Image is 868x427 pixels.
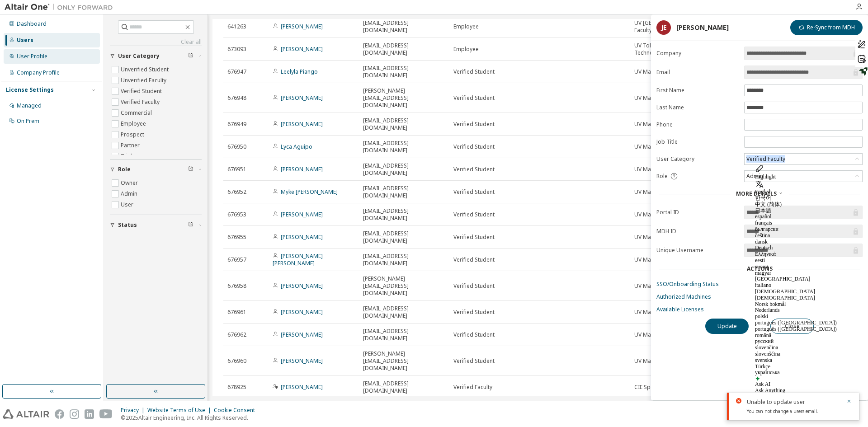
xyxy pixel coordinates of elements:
span: [EMAIL_ADDRESS][DOMAIN_NAME] [363,253,445,267]
div: Ask AI [755,376,837,388]
span: Verified Student [453,357,495,365]
span: [EMAIL_ADDRESS][DOMAIN_NAME] [363,65,445,79]
span: [EMAIL_ADDRESS][DOMAIN_NAME] [363,162,445,177]
a: Authorized Machines [656,293,863,300]
span: 676949 [227,121,246,128]
div: Users [17,37,33,44]
label: Trial [121,151,134,162]
label: Job Title [656,138,739,145]
label: Verified Faculty [121,97,161,108]
span: UV Main - BSME [634,282,675,290]
div: Actions [747,265,773,272]
span: [EMAIL_ADDRESS][DOMAIN_NAME] [363,140,445,154]
img: altair_logo.svg [3,409,49,419]
span: 641263 [227,23,246,30]
label: Unverified Student [121,64,170,75]
div: Cookie Consent [214,407,260,414]
div: Verified Faculty [745,154,862,164]
div: Türkçe [755,364,837,370]
label: Unverified Faculty [121,75,168,86]
div: Admin [745,171,764,181]
span: Verified Student [453,143,495,150]
span: UV Main - BSME [634,234,675,241]
span: Verified Student [453,256,495,263]
label: Company [656,50,739,57]
div: magyar [755,270,837,277]
button: Status [110,215,202,235]
div: You can not change a users email. [747,407,841,414]
span: [PERSON_NAME][EMAIL_ADDRESS][DOMAIN_NAME] [363,275,445,297]
button: User Category [110,46,202,66]
button: Update [705,319,749,334]
div: українська [755,370,837,376]
span: Clear filter [188,52,193,60]
span: 676951 [227,166,246,173]
div: čeština [755,233,837,239]
div: Admin [745,171,862,182]
span: 676962 [227,331,246,338]
span: 676950 [227,143,246,150]
span: UV Main - BSME [634,94,675,102]
div: русский [755,338,837,345]
span: Role [656,173,668,180]
div: Ask Anything [755,388,837,394]
div: français [755,220,837,226]
label: Email [656,69,739,76]
a: Lyca Aguipo [281,143,312,150]
label: Portal ID [656,209,739,216]
span: Verified Student [453,94,495,102]
a: Myke [PERSON_NAME] [281,188,338,196]
button: Role [110,160,202,179]
a: [PERSON_NAME] [281,120,323,128]
div: eesti [755,258,837,264]
span: 678925 [227,384,246,391]
div: [DEMOGRAPHIC_DATA] [755,289,837,295]
span: [EMAIL_ADDRESS][DOMAIN_NAME] [363,328,445,342]
label: User [121,199,135,210]
div: Norsk bokmål [755,301,837,308]
span: User Category [118,52,160,60]
div: License Settings [6,86,54,94]
span: UV Main - BSME [634,331,675,338]
label: Admin [121,188,139,199]
a: Leelyla Piango [281,68,318,75]
span: CIE Specialist [634,384,669,391]
span: Clear filter [188,166,193,173]
span: Verified Student [453,331,495,338]
label: Prospect [121,129,146,140]
a: [PERSON_NAME] [PERSON_NAME] [273,252,323,267]
span: Verified Student [453,309,495,316]
div: JE [656,20,671,35]
span: Employee [453,23,479,30]
a: [PERSON_NAME] [281,233,323,241]
span: Verified Student [453,166,495,173]
div: svenska [755,357,837,364]
label: Employee [121,118,148,129]
span: [EMAIL_ADDRESS][DOMAIN_NAME] [363,117,445,131]
div: български [755,226,837,233]
span: [EMAIL_ADDRESS][DOMAIN_NAME] [363,207,445,222]
label: Owner [121,178,140,188]
div: User Profile [17,53,47,60]
span: UV Main - BSME [634,121,675,128]
span: Verified Student [453,234,495,241]
span: UV Main - BSME [634,309,675,316]
span: Status [118,221,137,229]
span: UV Main - BSME [634,143,675,150]
div: Nederlands [755,307,837,314]
img: Altair One [5,3,118,12]
span: 676955 [227,234,246,241]
div: polski [755,314,837,320]
a: [PERSON_NAME] [281,45,323,53]
span: Verified Student [453,282,495,290]
span: Role [118,166,131,173]
div: Unable to update user [747,398,841,406]
div: slovenčina [755,345,837,351]
span: [EMAIL_ADDRESS][DOMAIN_NAME] [363,42,445,56]
span: [EMAIL_ADDRESS][DOMAIN_NAME] [363,380,445,394]
span: UV [GEOGRAPHIC_DATA] - CETA Faculty - BSCS [634,19,717,34]
span: 673093 [227,46,246,53]
button: Re-Sync from MDH [790,20,863,35]
label: Partner [121,140,142,151]
img: youtube.svg [99,409,113,419]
